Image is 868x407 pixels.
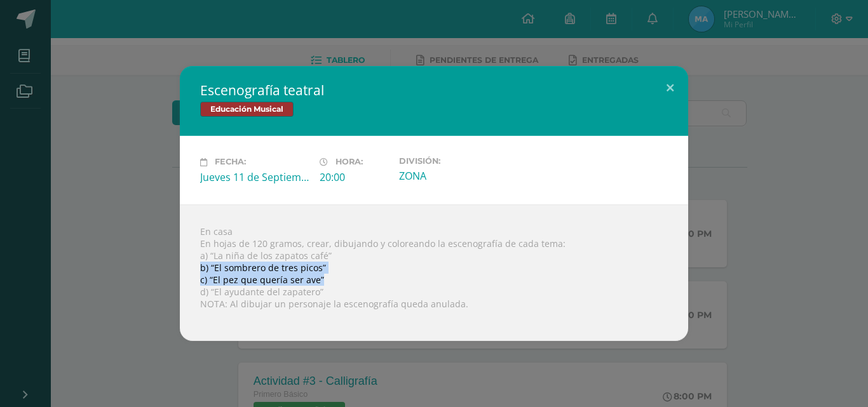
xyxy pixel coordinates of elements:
div: 20:00 [320,170,389,184]
h2: Escenografía teatral [200,81,668,99]
div: Jueves 11 de Septiembre [200,170,309,184]
div: En casa En hojas de 120 gramos, crear, dibujando y coloreando la escenografía de cada tema: a) “L... [180,204,688,341]
label: División: [399,156,508,166]
span: Hora: [336,157,363,167]
div: ZONA [399,169,508,183]
button: Close (Esc) [652,66,688,109]
span: Educación Musical [200,102,294,117]
span: Fecha: [215,157,246,167]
